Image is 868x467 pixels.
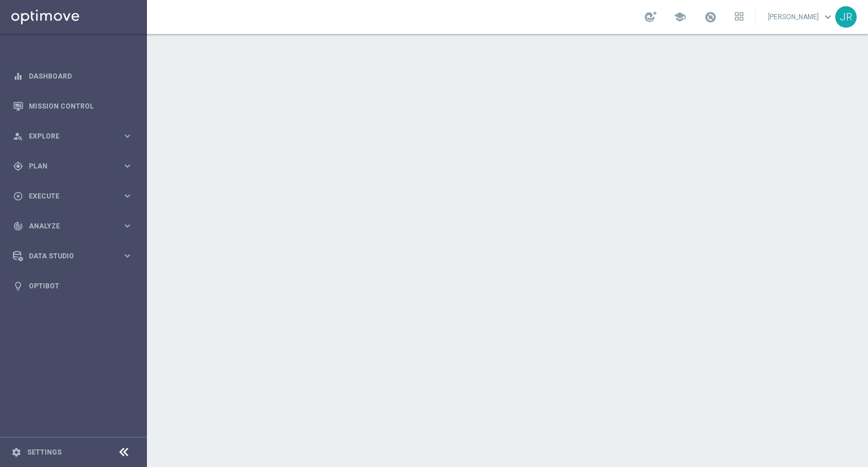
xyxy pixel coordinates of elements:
[13,221,23,231] i: track_changes
[29,91,133,121] a: Mission Control
[13,161,23,171] i: gps_fixed
[13,91,133,121] div: Mission Control
[835,6,857,28] div: JR
[13,161,122,171] div: Plan
[122,250,133,261] i: keyboard_arrow_right
[12,282,133,291] button: lightbulb Optibot
[29,193,122,200] span: Execute
[11,447,21,457] i: settings
[29,271,133,301] a: Optibot
[13,281,23,291] i: lightbulb
[13,221,122,231] div: Analyze
[12,132,133,141] button: person_search Explore keyboard_arrow_right
[12,72,133,81] button: equalizer Dashboard
[122,220,133,231] i: keyboard_arrow_right
[674,11,686,23] span: school
[13,191,23,201] i: play_circle_outline
[13,191,122,201] div: Execute
[29,61,133,91] a: Dashboard
[29,253,122,260] span: Data Studio
[27,449,62,456] a: Settings
[13,71,23,81] i: equalizer
[13,131,122,141] div: Explore
[12,162,133,171] button: gps_fixed Plan keyboard_arrow_right
[822,11,834,23] span: keyboard_arrow_down
[12,192,133,201] button: play_circle_outline Execute keyboard_arrow_right
[122,161,133,171] i: keyboard_arrow_right
[29,133,122,140] span: Explore
[29,223,122,230] span: Analyze
[12,102,133,111] button: Mission Control
[12,252,133,261] button: Data Studio keyboard_arrow_right
[12,222,133,231] button: track_changes Analyze keyboard_arrow_right
[29,163,122,170] span: Plan
[13,131,23,141] i: person_search
[13,61,133,91] div: Dashboard
[122,191,133,201] i: keyboard_arrow_right
[13,251,122,261] div: Data Studio
[13,271,133,301] div: Optibot
[767,8,835,25] a: [PERSON_NAME]keyboard_arrow_down
[122,131,133,141] i: keyboard_arrow_right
